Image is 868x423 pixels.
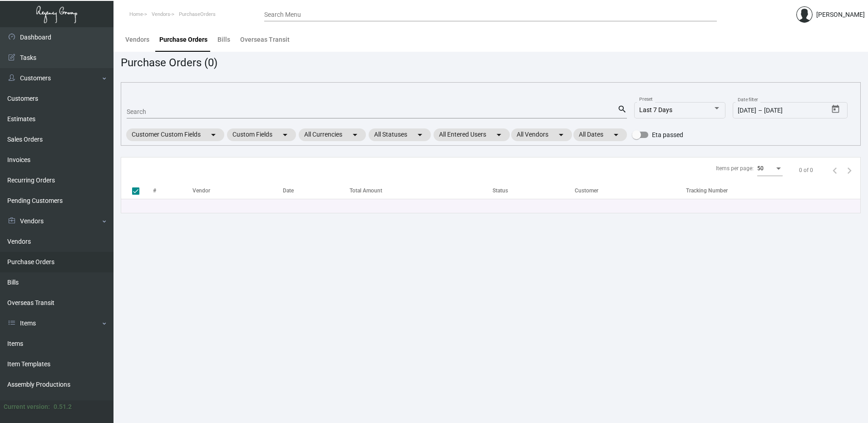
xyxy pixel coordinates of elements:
[240,35,290,44] div: Overseas Transit
[126,128,224,141] mat-chip: Customer Custom Fields
[179,11,216,17] span: PurchaseOrders
[350,187,492,195] div: Total Amount
[4,402,50,412] div: Current version:
[121,54,217,71] div: Purchase Orders (0)
[639,106,672,113] span: Last 7 Days
[283,187,294,195] div: Date
[208,129,219,140] mat-icon: arrow_drop_down
[764,107,808,114] input: End date
[153,187,156,195] div: #
[153,187,192,195] div: #
[796,6,813,23] img: admin@bootstrapmaster.com
[369,128,431,141] mat-chip: All Statuses
[280,129,291,140] mat-icon: arrow_drop_down
[573,128,627,141] mat-chip: All Dates
[283,187,350,195] div: Date
[299,128,366,141] mat-chip: All Currencies
[842,163,857,177] button: Next page
[129,11,143,17] span: Home
[125,35,149,44] div: Vendors
[493,187,508,195] div: Status
[816,10,865,20] div: [PERSON_NAME]
[227,128,296,141] mat-chip: Custom Fields
[159,35,207,44] div: Purchase Orders
[757,166,783,172] mat-select: Items per page:
[54,402,72,412] div: 0.51.2
[611,129,621,140] mat-icon: arrow_drop_down
[493,187,575,195] div: Status
[493,129,504,140] mat-icon: arrow_drop_down
[828,163,842,177] button: Previous page
[757,165,764,172] span: 50
[617,104,627,115] mat-icon: search
[350,187,382,195] div: Total Amount
[575,187,598,195] div: Customer
[414,129,425,140] mat-icon: arrow_drop_down
[758,107,762,114] span: –
[575,187,686,195] div: Customer
[686,187,860,195] div: Tracking Number
[192,187,283,195] div: Vendor
[434,128,510,141] mat-chip: All Entered Users
[686,187,728,195] div: Tracking Number
[350,129,360,140] mat-icon: arrow_drop_down
[716,164,754,172] div: Items per page:
[799,166,813,174] div: 0 of 0
[152,11,170,17] span: Vendors
[652,129,683,140] span: Eta passed
[217,35,230,44] div: Bills
[738,107,756,114] input: Start date
[511,128,572,141] mat-chip: All Vendors
[829,102,843,117] button: Open calendar
[556,129,567,140] mat-icon: arrow_drop_down
[192,187,210,195] div: Vendor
